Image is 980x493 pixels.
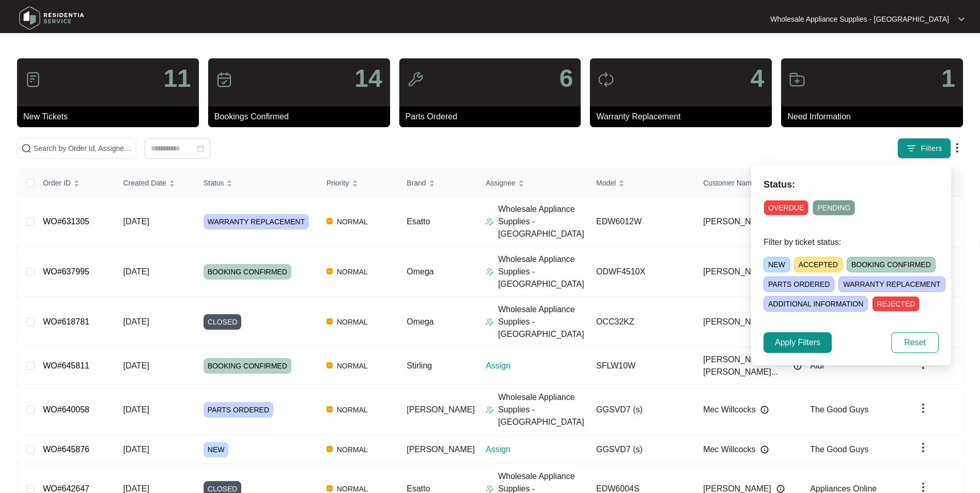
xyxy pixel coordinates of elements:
span: [DATE] [123,405,149,414]
img: Vercel Logo [326,362,333,368]
span: Order ID [43,177,71,189]
button: filter iconFilters [897,138,951,159]
img: Vercel Logo [326,268,333,274]
span: Brand [407,177,426,189]
p: Need Information [787,111,963,123]
img: search-icon [21,143,32,153]
span: NEW [204,442,229,457]
span: NORMAL [333,215,372,228]
img: Info icon [776,485,785,493]
img: residentia service logo [15,3,88,34]
span: Esatto [407,217,430,226]
td: EDW6012W [588,197,695,247]
th: Model [588,170,695,197]
img: Assigner Icon [486,406,494,414]
th: Order ID [35,170,115,197]
th: Assignee [477,170,588,197]
td: GGSVD7 (s) [588,385,695,435]
a: WO#618781 [43,317,89,326]
span: [DATE] [123,317,149,326]
span: WARRANTY REPLACEMENT [204,214,309,229]
img: Assigner Icon [486,218,494,226]
img: Vercel Logo [326,318,333,325]
span: [DATE] [123,217,149,226]
p: 14 [354,66,382,91]
p: 6 [559,66,573,91]
p: Assign [486,443,588,456]
p: Wholesale Appliance Supplies - [GEOGRAPHIC_DATA] [498,203,588,240]
a: WO#645876 [43,445,89,454]
p: Bookings Confirmed [214,111,390,123]
img: Vercel Logo [326,485,333,491]
p: 1 [941,66,955,91]
a: WO#642647 [43,484,89,493]
p: Wholesale Appliance Supplies - [GEOGRAPHIC_DATA] [498,391,588,428]
span: BOOKING CONFIRMED [847,257,936,272]
span: [PERSON_NAME] [407,405,475,414]
span: Aldi [810,361,824,370]
span: OVERDUE [764,200,808,215]
th: Status [195,170,318,197]
p: Parts Ordered [406,111,581,123]
span: Stirling [407,361,432,370]
p: New Tickets [23,111,199,123]
a: WO#631305 [43,217,89,226]
span: NORMAL [333,360,372,372]
span: ACCEPTED [794,257,843,272]
img: filter icon [906,143,916,153]
span: PENDING [813,200,855,215]
img: Assigner Icon [486,485,494,493]
span: Model [596,177,616,189]
p: Filter by ticket status: [764,236,939,249]
img: Vercel Logo [326,406,333,412]
span: Omega [407,317,433,326]
a: WO#640058 [43,405,89,414]
span: NEW [764,257,790,272]
img: Info icon [760,445,769,454]
span: Esatto [407,484,430,493]
img: icon [598,71,614,88]
span: Created Date [123,177,166,189]
p: Wholesale Appliance Supplies - [GEOGRAPHIC_DATA] [498,303,588,341]
img: Vercel Logo [326,218,333,224]
p: Warranty Replacement [596,111,772,123]
span: [PERSON_NAME] [703,215,771,228]
span: WARRANTY REPLACEMENT [838,276,945,292]
span: Status [204,177,224,189]
p: 4 [750,66,764,91]
span: CLOSED [204,314,242,330]
span: BOOKING CONFIRMED [204,264,291,280]
span: NORMAL [333,443,372,456]
span: Customer Name [703,177,756,189]
span: Filters [921,143,942,154]
span: BOOKING CONFIRMED [204,358,291,374]
span: Mec Willcocks [703,443,755,456]
p: 11 [163,66,191,91]
span: Apply Filters [775,336,820,349]
td: GGSVD7 (s) [588,435,695,464]
span: [PERSON_NAME] and [PERSON_NAME]... [703,353,788,378]
a: WO#637995 [43,267,89,276]
span: [DATE] [123,267,149,276]
button: Apply Filters [764,332,832,353]
span: Priority [326,177,349,189]
img: icon [407,71,424,88]
span: [PERSON_NAME] [703,266,771,278]
span: REJECTED [872,296,920,312]
th: Customer Name [695,170,802,197]
span: [DATE] [123,484,149,493]
span: Assignee [486,177,516,189]
th: Priority [318,170,398,197]
span: [PERSON_NAME] [703,316,771,328]
td: OCC32KZ [588,297,695,347]
span: NORMAL [333,266,372,278]
p: Status: [764,177,939,192]
img: Vercel Logo [326,446,333,452]
img: Info icon [794,362,802,370]
span: [PERSON_NAME] [407,445,475,454]
p: Wholesale Appliance Supplies - [GEOGRAPHIC_DATA] [498,253,588,290]
img: dropdown arrow [917,441,929,454]
td: SFLW10W [588,347,695,385]
td: ODWF4510X [588,247,695,297]
img: icon [789,71,805,88]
